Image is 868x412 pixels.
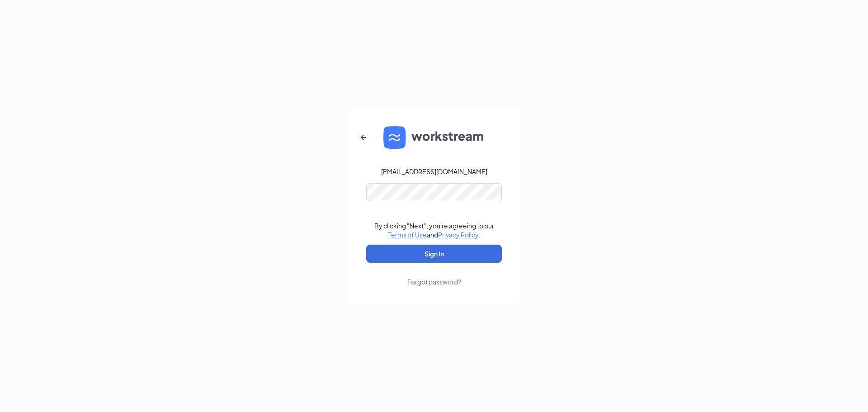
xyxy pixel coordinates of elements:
[407,277,461,286] div: Forgot password?
[358,132,369,143] svg: ArrowLeftNew
[353,127,374,148] button: ArrowLeftNew
[388,231,427,239] a: Terms of Use
[407,263,461,286] a: Forgot password?
[381,167,487,176] div: [EMAIL_ADDRESS][DOMAIN_NAME]
[366,245,502,263] button: Sign In
[383,126,485,149] img: WS logo and Workstream text
[374,221,494,239] div: By clicking "Next", you're agreeing to our and .
[438,231,478,239] a: Privacy Policy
